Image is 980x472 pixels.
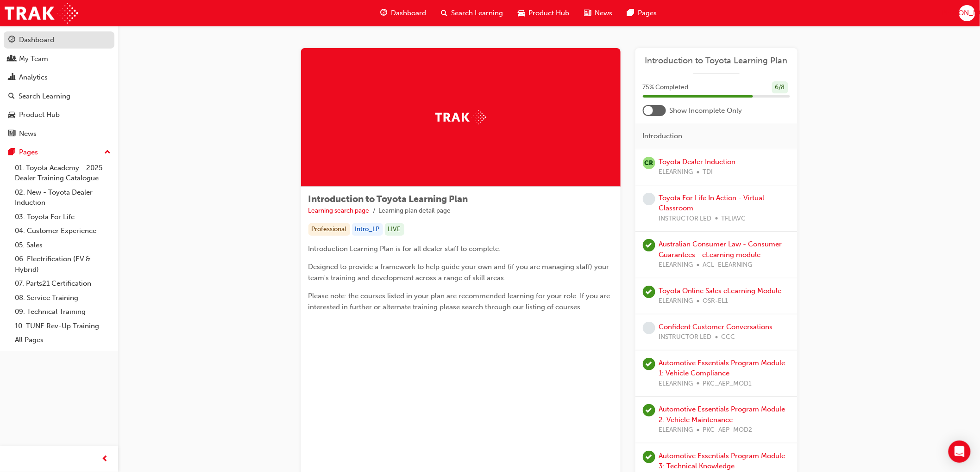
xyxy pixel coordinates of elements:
[385,223,404,236] div: LIVE
[352,223,383,236] div: Intro_LP
[308,245,501,253] span: Introduction Learning Plan is for all dealer staff to complete.
[659,452,785,471] a: Automotive Essentials Program Module 3: Technical Knowledge
[643,131,683,141] span: Introduction
[4,125,114,142] a: News
[19,54,48,64] div: My Team
[518,7,525,19] span: car-icon
[659,323,773,331] a: Confident Customer Conversations
[643,157,655,169] span: null-icon
[435,110,486,124] img: Trak
[959,5,975,21] button: [PERSON_NAME]
[308,292,612,311] span: Please note: the courses listed in your plan are recommended learning for your role. If you are i...
[659,379,693,389] span: ELEARNING
[659,296,693,306] span: ELEARNING
[659,260,693,270] span: ELEARNING
[8,111,15,119] span: car-icon
[8,130,15,138] span: news-icon
[308,223,350,236] div: Professional
[8,92,15,101] span: search-icon
[659,405,785,424] a: Automotive Essentials Program Module 2: Vehicle Maintenance
[8,36,15,44] span: guage-icon
[643,286,655,298] span: learningRecordVerb_PASS-icon
[643,193,655,205] span: learningRecordVerb_NONE-icon
[703,167,713,178] span: TDI
[11,224,114,238] a: 04. Customer Experience
[4,31,114,49] a: Dashboard
[659,194,765,213] a: Toyota For Life In Action - Virtual Classroom
[4,50,114,67] a: My Team
[595,8,613,18] span: News
[308,263,611,282] span: Designed to provide a framework to help guide your own and (if you are managing staff) your team'...
[19,91,70,102] div: Search Learning
[104,147,111,159] span: up-icon
[529,8,570,18] span: Product Hub
[577,4,620,23] a: news-iconNews
[11,305,114,319] a: 09. Technical Training
[19,110,60,120] div: Product Hub
[373,4,434,23] a: guage-iconDashboard
[584,7,591,19] span: news-icon
[11,161,114,185] a: 01. Toyota Academy - 2025 Dealer Training Catalogue
[659,359,785,378] a: Automotive Essentials Program Module 1: Vehicle Compliance
[659,240,782,259] a: Australian Consumer Law - Consumer Guarantees - eLearning module
[391,8,427,18] span: Dashboard
[102,454,109,465] span: prev-icon
[643,239,655,251] span: learningRecordVerb_COMPLETE-icon
[628,7,634,19] span: pages-icon
[949,441,971,463] div: Open Intercom Messenger
[643,404,655,417] span: learningRecordVerb_PASS-icon
[11,333,114,347] a: All Pages
[670,105,742,116] span: Show Incomplete Only
[659,287,782,295] a: Toyota Online Sales eLearning Module
[643,55,790,66] a: Introduction to Toyota Learning Plan
[11,291,114,305] a: 08. Service Training
[308,194,468,204] span: Introduction to Toyota Learning Plan
[659,332,712,343] span: INSTRUCTOR LED
[4,69,114,86] a: Analytics
[19,72,48,83] div: Analytics
[659,425,693,435] span: ELEARNING
[703,379,752,389] span: PKC_AEP_MOD1
[511,4,577,23] a: car-iconProduct Hub
[11,210,114,224] a: 03. Toyota For Life
[308,207,370,215] a: Learning search page
[11,319,114,333] a: 10. TUNE Rev-Up Training
[659,214,712,224] span: INSTRUCTOR LED
[11,238,114,252] a: 05. Sales
[441,7,448,19] span: search-icon
[379,206,451,216] li: Learning plan detail page
[703,425,753,435] span: PKC_AEP_MOD2
[722,214,746,224] span: TFLIAVC
[772,81,788,94] div: 6 / 8
[8,148,15,157] span: pages-icon
[638,8,657,18] span: Pages
[4,144,114,161] button: Pages
[434,4,511,23] a: search-iconSearch Learning
[643,358,655,370] span: learningRecordVerb_PASS-icon
[11,276,114,291] a: 07. Parts21 Certification
[5,3,78,24] img: Trak
[19,35,54,45] div: Dashboard
[659,167,693,178] span: ELEARNING
[19,147,38,158] div: Pages
[643,451,655,463] span: learningRecordVerb_COMPLETE-icon
[643,322,655,334] span: learningRecordVerb_NONE-icon
[8,74,15,82] span: chart-icon
[703,260,753,270] span: ACL_ELEARNING
[381,7,388,19] span: guage-icon
[643,82,689,93] span: 75 % Completed
[11,185,114,210] a: 02. New - Toyota Dealer Induction
[659,158,736,166] a: Toyota Dealer Induction
[4,30,114,144] button: DashboardMy TeamAnalyticsSearch LearningProduct HubNews
[452,8,503,18] span: Search Learning
[703,296,729,306] span: OSR-EL1
[4,106,114,123] a: Product Hub
[11,252,114,276] a: 06. Electrification (EV & Hybrid)
[4,88,114,105] a: Search Learning
[722,332,735,343] span: CCC
[620,4,665,23] a: pages-iconPages
[8,55,15,63] span: people-icon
